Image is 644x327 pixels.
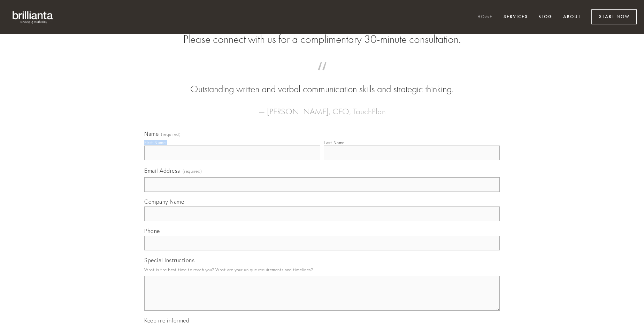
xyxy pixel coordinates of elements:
[473,11,497,23] a: Home
[155,69,489,96] blockquote: Outstanding written and verbal communication skills and strategic thinking.
[144,33,500,46] h2: Please connect with us for a complimentary 30-minute consultation.
[324,140,345,145] div: Last Name
[144,257,194,264] span: Special Instructions
[144,130,159,137] span: Name
[559,11,585,23] a: About
[591,9,637,24] a: Start Now
[144,317,189,324] span: Keep me informed
[144,167,180,174] span: Email Address
[534,11,557,23] a: Blog
[183,166,202,176] span: (required)
[7,7,59,27] img: brillianta - research, strategy, marketing
[144,265,500,274] p: What is the best time to reach you? What are your unique requirements and timelines?
[155,96,489,118] figcaption: — [PERSON_NAME], CEO, TouchPlan
[155,69,489,83] span: “
[144,140,166,145] div: First Name
[161,132,181,137] span: (required)
[144,198,184,205] span: Company Name
[499,11,532,23] a: Services
[144,227,160,234] span: Phone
